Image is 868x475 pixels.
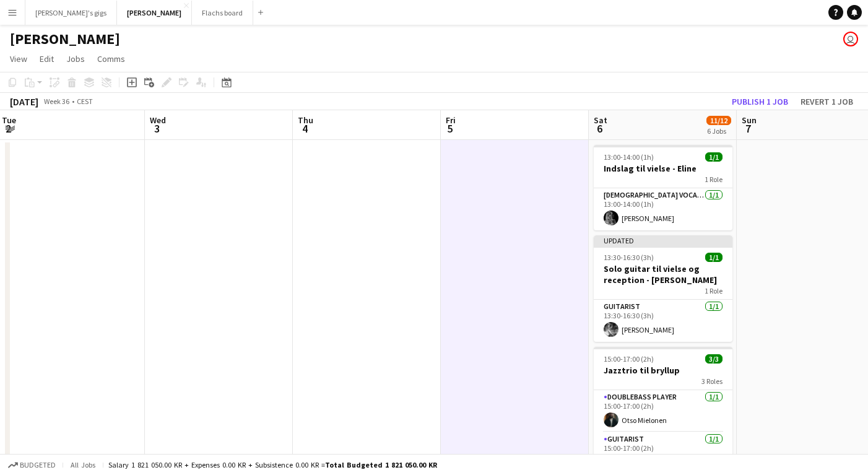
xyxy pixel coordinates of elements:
span: 1 Role [705,175,723,184]
button: Flachs board [192,1,253,25]
app-job-card: 13:00-14:00 (1h)1/1Indslag til vielse - Eline1 Role[DEMOGRAPHIC_DATA] Vocal + Piano1/113:00-14:00... [594,145,732,230]
span: 6 [592,121,607,136]
div: CEST [77,97,93,106]
span: Budgeted [20,461,56,469]
span: Edit [40,53,54,64]
h1: [PERSON_NAME] [10,30,120,48]
span: 13:00-14:00 (1h) [604,152,654,162]
a: View [5,51,32,67]
button: [PERSON_NAME]'s gigs [25,1,117,25]
span: Comms [97,53,125,64]
span: 11/12 [706,116,731,125]
span: 3 Roles [701,377,723,386]
span: Fri [446,115,456,126]
span: Wed [150,115,166,126]
app-user-avatar: Asger Søgaard Hajslund [843,32,858,46]
button: Revert 1 job [796,94,858,110]
app-card-role: [DEMOGRAPHIC_DATA] Vocal + Piano1/113:00-14:00 (1h)[PERSON_NAME] [594,188,732,230]
div: Salary 1 821 050.00 KR + Expenses 0.00 KR + Subsistence 0.00 KR = [108,460,437,469]
span: Week 36 [41,97,72,106]
span: Total Budgeted 1 821 050.00 KR [325,460,437,469]
h3: Jazztrio til bryllup [594,365,732,376]
div: [DATE] [10,95,38,108]
span: Sun [742,115,757,126]
h3: Solo guitar til vielse og reception - [PERSON_NAME] [594,263,732,285]
span: Thu [298,115,313,126]
button: Publish 1 job [727,94,793,110]
h3: Indslag til vielse - Eline [594,163,732,174]
app-card-role: Guitarist1/115:00-17:00 (2h)[PERSON_NAME] [594,432,732,474]
span: Jobs [66,53,85,64]
span: All jobs [68,460,98,469]
span: 15:00-17:00 (2h) [604,354,654,364]
a: Jobs [61,51,90,67]
span: 5 [444,121,456,136]
span: 7 [740,121,757,136]
a: Edit [35,51,59,67]
a: Comms [92,51,130,67]
span: Tue [2,115,16,126]
span: 4 [296,121,313,136]
span: 1/1 [705,152,723,162]
div: 6 Jobs [707,126,731,136]
button: [PERSON_NAME] [117,1,192,25]
span: View [10,53,27,64]
span: 3/3 [705,354,723,364]
span: 1 Role [705,286,723,295]
span: 13:30-16:30 (3h) [604,253,654,262]
app-card-role: Guitarist1/113:30-16:30 (3h)[PERSON_NAME] [594,300,732,342]
button: Budgeted [6,458,58,472]
span: 1/1 [705,253,723,262]
span: Sat [594,115,607,126]
app-job-card: Updated13:30-16:30 (3h)1/1Solo guitar til vielse og reception - [PERSON_NAME]1 RoleGuitarist1/113... [594,235,732,342]
div: Updated [594,235,732,245]
span: 3 [148,121,166,136]
app-card-role: Doublebass Player1/115:00-17:00 (2h)Otso Mielonen [594,390,732,432]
